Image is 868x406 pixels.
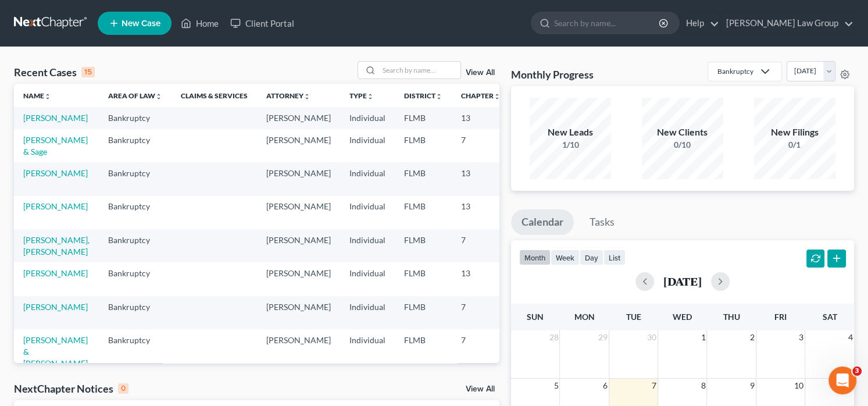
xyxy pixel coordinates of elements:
[663,275,702,287] h2: [DATE]
[118,383,128,394] div: 0
[828,366,856,394] iframe: Intercom live chat
[257,107,340,129] td: [PERSON_NAME]
[680,13,719,34] a: Help
[723,312,740,322] span: Thu
[23,268,88,278] a: [PERSON_NAME]
[404,91,442,100] a: Districtunfold_more
[852,366,862,376] span: 3
[466,69,495,77] a: View All
[99,162,172,195] td: Bankruptcy
[626,312,641,322] span: Tue
[580,250,603,265] button: day
[14,382,128,396] div: NextChapter Notices
[395,129,452,162] td: FLMB
[452,107,510,129] td: 13
[551,250,580,265] button: week
[257,229,340,262] td: [PERSON_NAME]
[340,196,395,229] td: Individual
[23,168,88,178] a: [PERSON_NAME]
[99,129,172,162] td: Bankruptcy
[395,162,452,195] td: FLMB
[548,330,559,344] span: 28
[511,209,574,235] a: Calendar
[23,302,88,312] a: [PERSON_NAME]
[395,196,452,229] td: FLMB
[340,229,395,262] td: Individual
[340,107,395,129] td: Individual
[257,262,340,295] td: [PERSON_NAME]
[23,113,88,123] a: [PERSON_NAME]
[23,135,88,156] a: [PERSON_NAME] & Sage
[466,385,495,393] a: View All
[754,139,835,151] div: 0/1
[349,91,374,100] a: Typeunfold_more
[99,229,172,262] td: Bankruptcy
[452,229,510,262] td: 7
[340,129,395,162] td: Individual
[603,250,626,265] button: list
[452,162,510,195] td: 13
[597,330,609,344] span: 29
[717,66,753,76] div: Bankruptcy
[340,262,395,295] td: Individual
[340,329,395,374] td: Individual
[81,67,95,77] div: 15
[257,329,340,374] td: [PERSON_NAME]
[303,93,310,100] i: unfold_more
[99,196,172,229] td: Bankruptcy
[519,250,551,265] button: month
[651,379,658,393] span: 7
[395,229,452,262] td: FLMB
[435,93,442,100] i: unfold_more
[395,262,452,295] td: FLMB
[602,379,609,393] span: 6
[23,335,88,368] a: [PERSON_NAME] & [PERSON_NAME]
[673,312,692,322] span: Wed
[257,129,340,162] td: [PERSON_NAME]
[108,91,162,100] a: Area of Lawunfold_more
[99,329,172,374] td: Bankruptcy
[99,296,172,329] td: Bankruptcy
[699,330,706,344] span: 1
[99,262,172,295] td: Bankruptcy
[395,296,452,329] td: FLMB
[99,107,172,129] td: Bankruptcy
[642,126,723,139] div: New Clients
[452,262,510,295] td: 13
[579,209,625,235] a: Tasks
[793,379,805,393] span: 10
[574,312,595,322] span: Mon
[552,379,559,393] span: 5
[527,312,544,322] span: Sun
[720,13,853,34] a: [PERSON_NAME] Law Group
[798,330,805,344] span: 3
[340,296,395,329] td: Individual
[266,91,310,100] a: Attorneyunfold_more
[14,65,95,79] div: Recent Cases
[847,330,854,344] span: 4
[257,296,340,329] td: [PERSON_NAME]
[749,330,756,344] span: 2
[461,91,501,100] a: Chapterunfold_more
[155,93,162,100] i: unfold_more
[642,139,723,151] div: 0/10
[395,107,452,129] td: FLMB
[530,126,611,139] div: New Leads
[754,126,835,139] div: New Filings
[23,91,51,100] a: Nameunfold_more
[379,62,460,79] input: Search by name...
[774,312,787,322] span: Fri
[699,379,706,393] span: 8
[23,201,88,211] a: [PERSON_NAME]
[452,196,510,229] td: 13
[175,13,224,34] a: Home
[749,379,756,393] span: 9
[452,296,510,329] td: 7
[257,162,340,195] td: [PERSON_NAME]
[44,93,51,100] i: unfold_more
[172,84,257,107] th: Claims & Services
[494,93,501,100] i: unfold_more
[395,329,452,374] td: FLMB
[511,67,594,81] h3: Monthly Progress
[340,162,395,195] td: Individual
